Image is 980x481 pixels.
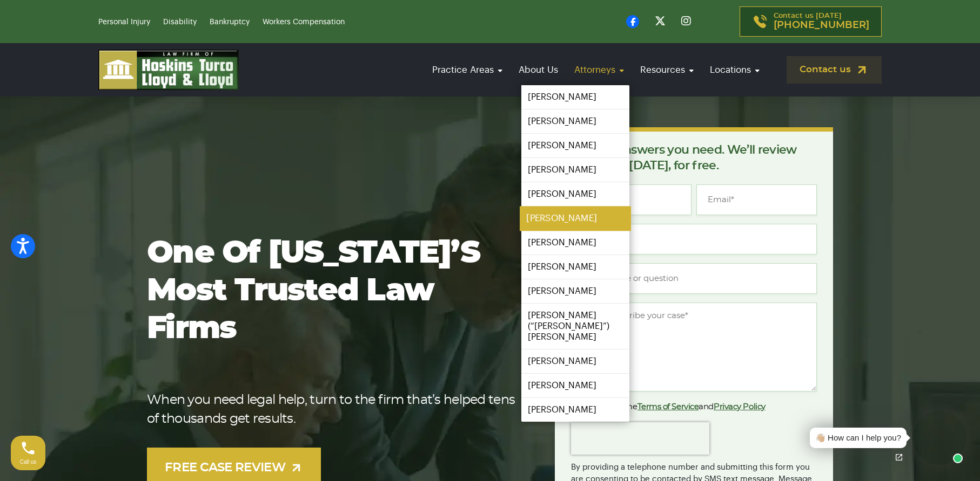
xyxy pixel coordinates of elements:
a: [PERSON_NAME] [521,279,629,303]
label: I agree to the and [571,401,766,414]
a: [PERSON_NAME] [521,231,629,255]
a: Disability [163,18,197,26]
a: About Us [513,54,563,85]
a: Terms of Service [637,403,699,411]
a: [PERSON_NAME] [521,374,629,397]
a: [PERSON_NAME] [520,207,631,231]
a: Workers Compensation [263,18,345,26]
a: Contact us [DATE][PHONE_NUMBER] [740,6,882,37]
input: Type of case or question [571,263,817,294]
a: [PERSON_NAME] [521,85,629,109]
input: Phone* [571,224,817,255]
img: arrow-up-right-light.svg [290,461,303,475]
a: [PERSON_NAME] [521,158,629,182]
a: [PERSON_NAME] [521,182,629,206]
span: [PHONE_NUMBER] [774,20,869,31]
a: [PERSON_NAME] (“[PERSON_NAME]”) [PERSON_NAME] [521,304,629,349]
input: Email* [696,184,817,215]
a: Bankruptcy [210,18,250,26]
a: Open chat [888,446,910,469]
input: Full Name [571,184,692,215]
p: Contact us [DATE] [774,12,869,31]
p: Get the answers you need. We’ll review your case [DATE], for free. [571,142,817,174]
div: 👋🏼 How can I help you? [815,432,901,444]
a: [PERSON_NAME] [521,398,629,422]
a: Attorneys [569,54,629,85]
a: Practice Areas [427,54,508,85]
a: [PERSON_NAME] [521,349,629,373]
a: [PERSON_NAME] [521,134,629,157]
a: Privacy Policy [714,403,766,411]
a: Contact us [787,56,882,84]
a: [PERSON_NAME] [521,255,629,279]
p: When you need legal help, turn to the firm that’s helped tens of thousands get results. [147,391,520,429]
iframe: reCAPTCHA [571,422,709,455]
span: Call us [20,459,37,465]
img: logo [98,50,239,90]
h1: One of [US_STATE]’s most trusted law firms [147,235,520,348]
a: Locations [704,54,765,85]
a: [PERSON_NAME] [521,109,629,133]
a: Personal Injury [98,18,150,26]
a: Resources [635,54,699,85]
